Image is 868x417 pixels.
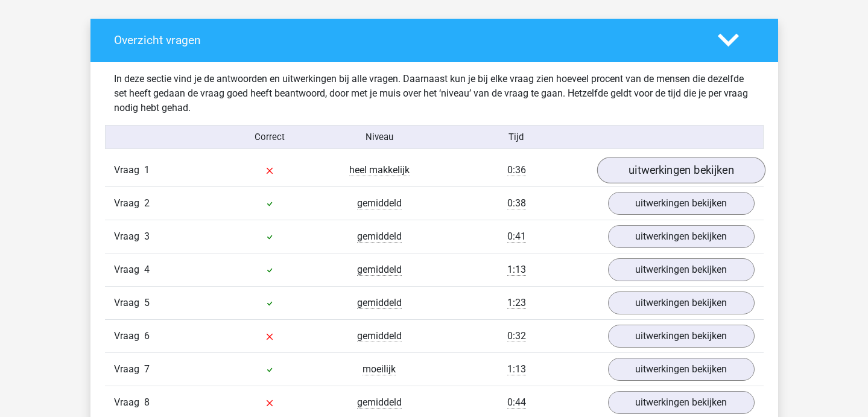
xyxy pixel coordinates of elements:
[114,163,144,177] span: Vraag
[608,291,755,314] a: uitwerkingen bekijken
[144,363,150,375] span: 7
[114,395,144,410] span: Vraag
[434,130,598,144] div: Tijd
[144,197,150,209] span: 2
[507,330,526,342] span: 0:32
[114,263,144,277] span: Vraag
[507,164,526,176] span: 0:36
[507,231,526,243] span: 0:41
[608,325,755,348] a: uitwerkingen bekijken
[144,396,150,408] span: 8
[114,329,144,343] span: Vraag
[144,231,150,242] span: 3
[507,197,526,209] span: 0:38
[608,358,755,381] a: uitwerkingen bekijken
[114,362,144,377] span: Vraag
[105,72,764,115] div: In deze sectie vind je de antwoorden en uitwerkingen bij alle vragen. Daarnaast kun je bij elke v...
[357,197,402,209] span: gemiddeld
[114,33,700,47] h4: Overzicht vragen
[114,196,144,211] span: Vraag
[507,396,526,409] span: 0:44
[357,264,402,276] span: gemiddeld
[608,258,755,281] a: uitwerkingen bekijken
[144,330,150,342] span: 6
[357,231,402,243] span: gemiddeld
[215,130,325,144] div: Correct
[114,296,144,310] span: Vraag
[608,391,755,414] a: uitwerkingen bekijken
[363,363,396,375] span: moeilijk
[114,229,144,244] span: Vraag
[507,264,526,276] span: 1:13
[608,225,755,248] a: uitwerkingen bekijken
[357,297,402,309] span: gemiddeld
[507,363,526,375] span: 1:13
[144,297,150,308] span: 5
[144,264,150,275] span: 4
[608,192,755,215] a: uitwerkingen bekijken
[144,164,150,176] span: 1
[597,157,765,183] a: uitwerkingen bekijken
[357,330,402,342] span: gemiddeld
[357,396,402,409] span: gemiddeld
[507,297,526,309] span: 1:23
[325,130,434,144] div: Niveau
[349,164,410,176] span: heel makkelijk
